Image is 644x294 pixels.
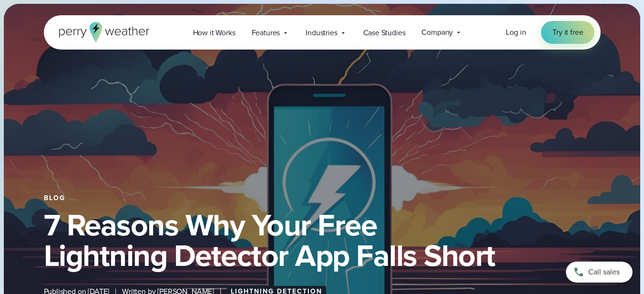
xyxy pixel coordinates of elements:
[588,266,620,278] span: Call sales
[552,27,583,38] span: Try it free
[355,23,414,42] a: Case Studies
[506,27,526,38] span: Log in
[506,27,526,38] a: Log in
[566,262,633,283] a: Call sales
[193,27,235,39] span: How it Works
[363,27,406,39] span: Case Studies
[44,194,601,202] div: Blog
[421,27,453,38] span: Company
[252,27,280,39] span: Features
[541,21,594,44] a: Try it free
[44,210,601,271] h1: 7 Reasons Why Your Free Lightning Detector App Falls Short
[306,27,337,39] span: Industries
[185,23,244,42] a: How it Works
